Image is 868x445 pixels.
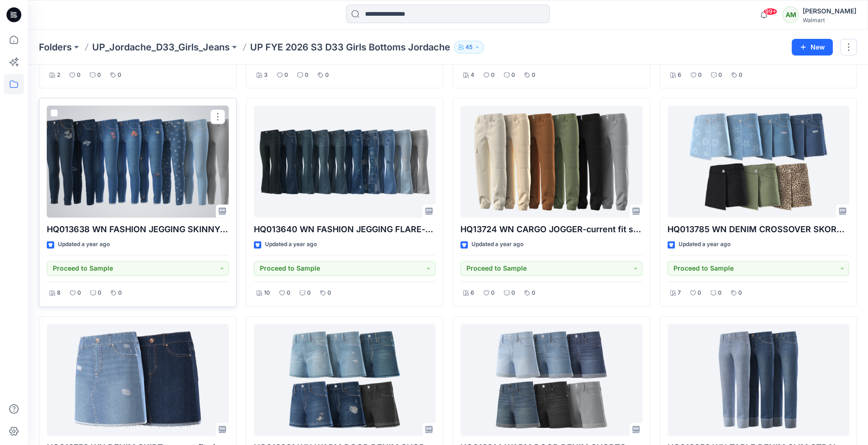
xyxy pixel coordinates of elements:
[118,70,121,80] p: 0
[39,41,72,54] a: Folders
[250,41,450,54] p: UP FYE 2026 S3 D33 Girls Bottoms Jordache
[491,70,495,80] p: 0
[254,105,436,217] a: HQ013640 WN FASHION JEGGING FLARE-current fit size 8- 1905 AVATAR
[678,70,681,80] p: 6
[532,288,535,298] p: 0
[678,288,681,298] p: 7
[465,42,472,52] p: 45
[264,288,270,298] p: 10
[698,288,701,298] p: 0
[97,70,101,80] p: 0
[718,288,722,298] p: 0
[763,8,777,15] span: 99+
[454,41,484,54] button: 45
[254,223,436,236] p: HQ013640 WN FASHION JEGGING FLARE-current fit size 8- 1905 AVATAR
[460,105,642,217] a: HQ13724 WN CARGO JOGGER-current fit size 8-1905 AVATAR
[58,240,110,249] p: Updated a year ago
[57,288,61,298] p: 8
[77,70,81,80] p: 0
[325,70,329,80] p: 0
[118,288,122,298] p: 0
[803,6,856,17] div: [PERSON_NAME]
[532,70,535,80] p: 0
[667,324,849,436] a: HQ013653 WN TABLE DENIM SLIM STRAIGHT-current fit size 8- 1905 AVATAR
[47,105,229,217] a: HQ013638 WN FASHION JEGGING SKINNY-current fit size 8- 1905 AVATAR
[305,70,308,80] p: 0
[98,288,101,298] p: 0
[77,288,81,298] p: 0
[792,39,833,56] button: New
[472,240,523,249] p: Updated a year ago
[667,223,849,236] p: HQ013785 WN DENIM CROSSOVER SKORT-current fit size 8- 1905 AVATAR
[491,288,495,298] p: 0
[698,70,702,80] p: 0
[738,288,742,298] p: 0
[667,105,849,217] a: HQ013785 WN DENIM CROSSOVER SKORT-current fit size 8- 1905 AVATAR
[739,70,742,80] p: 0
[460,223,642,236] p: HQ13724 WN CARGO JOGGER-current fit size 8-1905 AVATAR
[254,324,436,436] a: HQ013821 WN WARM DOOR DENIM SHORTS-current fit size 8- 1905 AVATAR
[511,288,515,298] p: 0
[307,288,311,298] p: 0
[57,70,60,80] p: 2
[287,288,290,298] p: 0
[782,6,799,23] div: AM
[284,70,288,80] p: 0
[47,223,229,236] p: HQ013638 WN FASHION JEGGING SKINNY-current fit size 8- 1905 AVATAR
[679,240,730,249] p: Updated a year ago
[460,324,642,436] a: HQ013814 WARM DOOR DENIM SHORTS-current fit size 8- 1905 AVATAR
[803,17,856,24] div: Walmart
[471,288,474,298] p: 6
[264,70,268,80] p: 3
[718,70,722,80] p: 0
[511,70,515,80] p: 0
[47,324,229,436] a: HQ013752 WN DENIM SKIRT-current fit size 8- 1905 AVATAR
[265,240,317,249] p: Updated a year ago
[327,288,331,298] p: 0
[471,70,474,80] p: 4
[92,41,230,54] a: UP_Jordache_D33_Girls_Jeans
